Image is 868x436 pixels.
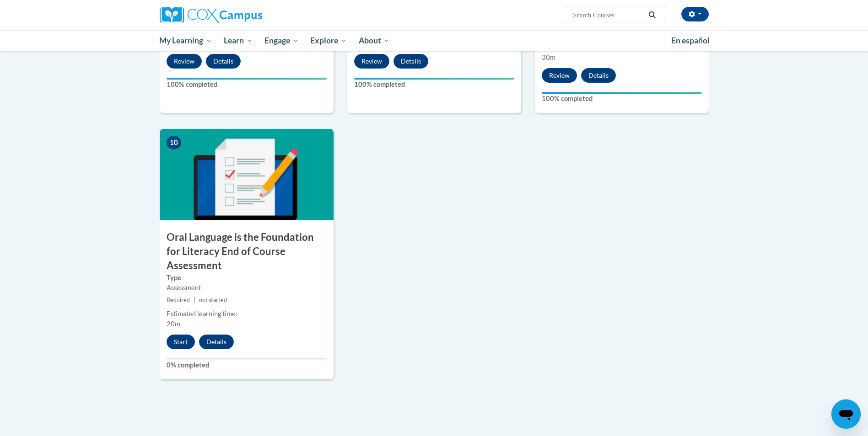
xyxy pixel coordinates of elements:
span: 30m [542,53,555,61]
label: 100% completed [354,80,514,90]
span: Explore [310,35,347,46]
span: 20m [167,320,180,328]
div: Your progress [167,78,327,80]
button: Review [167,54,202,69]
label: 100% completed [167,80,327,90]
label: 0% completed [167,360,327,370]
span: not started [199,297,227,303]
label: 100% completed [542,94,702,104]
span: Engage [264,35,299,46]
img: Cox Campus [160,7,262,23]
span: Learn [224,35,253,46]
iframe: Button to launch messaging window [831,399,861,429]
span: Required [167,297,190,303]
a: Cox Campus [160,7,334,23]
label: Type [167,273,327,283]
span: 10 [167,136,181,149]
a: En español [665,31,716,50]
img: Course Image [160,129,334,220]
span: About [359,35,390,46]
span: My Learning [159,35,212,46]
button: Review [542,68,577,83]
button: Details [199,335,234,349]
h3: Oral Language is the Foundation for Literacy End of Course Assessment [160,230,334,272]
button: Details [206,54,241,69]
span: En español [671,36,710,45]
a: Explore [304,30,353,51]
div: Estimated learning time: [167,309,327,319]
a: Learn [218,30,259,51]
button: Details [394,54,428,69]
button: Account Settings [681,7,709,21]
a: About [353,30,396,51]
span: | [194,297,195,303]
button: Details [581,68,616,83]
button: Search [645,10,659,21]
div: Main menu [146,30,722,51]
input: Search Courses [572,10,645,21]
a: My Learning [154,30,218,51]
button: Start [167,335,195,349]
a: Engage [259,30,305,51]
div: Your progress [354,78,514,80]
div: Your progress [542,92,702,94]
div: Assessment [167,283,327,293]
button: Review [354,54,389,69]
